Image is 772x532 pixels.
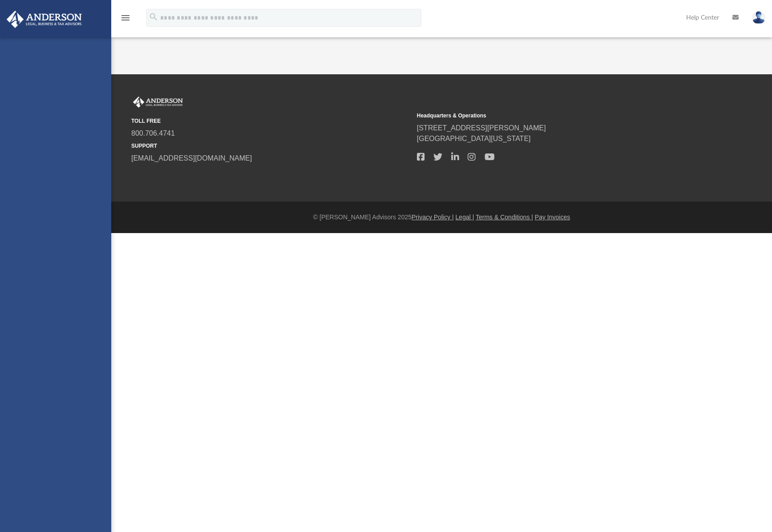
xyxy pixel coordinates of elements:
[456,214,474,221] a: Legal |
[417,124,546,132] a: [STREET_ADDRESS][PERSON_NAME]
[149,12,158,22] i: search
[111,213,772,222] div: © [PERSON_NAME] Advisors 2025
[131,142,411,150] small: SUPPORT
[417,112,696,120] small: Headquarters & Operations
[131,129,175,137] a: 800.706.4741
[131,154,252,162] a: [EMAIL_ADDRESS][DOMAIN_NAME]
[120,12,131,23] i: menu
[752,11,765,24] img: User Pic
[476,214,533,221] a: Terms & Conditions |
[120,17,131,23] a: menu
[417,135,531,142] a: [GEOGRAPHIC_DATA][US_STATE]
[131,117,411,125] small: TOLL FREE
[4,11,85,28] img: Anderson Advisors Platinum Portal
[131,97,185,108] img: Anderson Advisors Platinum Portal
[535,214,570,221] a: Pay Invoices
[412,214,454,221] a: Privacy Policy |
